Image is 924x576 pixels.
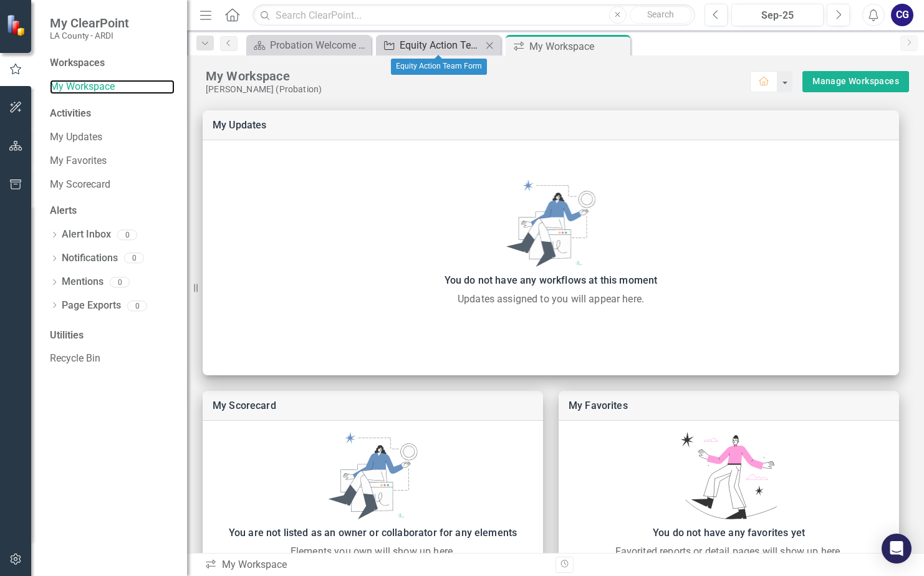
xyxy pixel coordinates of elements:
[62,275,103,289] a: Mentions
[50,31,129,41] small: LA County - ARDI
[50,154,175,168] a: My Favorites
[205,558,546,572] div: My Workspace
[110,277,130,287] div: 0
[50,130,175,145] a: My Updates
[802,71,909,92] div: split button
[50,16,129,31] span: My ClearPoint
[391,59,487,75] div: Equity Action Team Form
[62,228,111,242] a: Alert Inbox
[50,80,175,94] a: My Workspace
[882,534,912,564] div: Open Intercom Messenger
[50,56,105,70] div: Workspaces
[50,107,175,121] div: Activities
[812,74,899,89] a: Manage Workspaces
[50,352,175,366] a: Recycle Bin
[569,400,628,411] a: My Favorites
[565,524,893,542] div: You do not have any favorites yet
[213,119,267,131] a: My Updates
[127,300,147,311] div: 0
[62,299,121,313] a: Page Exports
[209,292,893,307] div: Updates assigned to you will appear here.
[62,251,118,266] a: Notifications
[206,68,750,84] div: My Workspace
[630,6,692,24] button: Search
[213,400,276,411] a: My Scorecard
[736,8,819,23] div: Sep-25
[209,272,893,289] div: You do not have any workflows at this moment
[565,544,893,559] div: Favorited reports or detail pages will show up here.
[50,178,175,192] a: My Scorecard
[124,253,144,264] div: 0
[6,14,28,36] img: ClearPoint Strategy
[50,329,175,343] div: Utilities
[50,204,175,218] div: Alerts
[400,37,482,53] div: Equity Action Team Form
[270,37,368,53] div: Probation Welcome Page
[253,4,695,26] input: Search ClearPoint...
[731,4,824,26] button: Sep-25
[249,37,368,53] a: Probation Welcome Page
[117,229,137,240] div: 0
[802,71,909,92] button: Manage Workspaces
[379,37,482,53] a: Equity Action Team Form
[529,39,627,54] div: My Workspace
[206,84,750,95] div: [PERSON_NAME] (Probation)
[209,544,537,559] div: Elements you own will show up here.
[647,9,674,19] span: Search
[209,524,537,542] div: You are not listed as an owner or collaborator for any elements
[891,4,913,26] button: CG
